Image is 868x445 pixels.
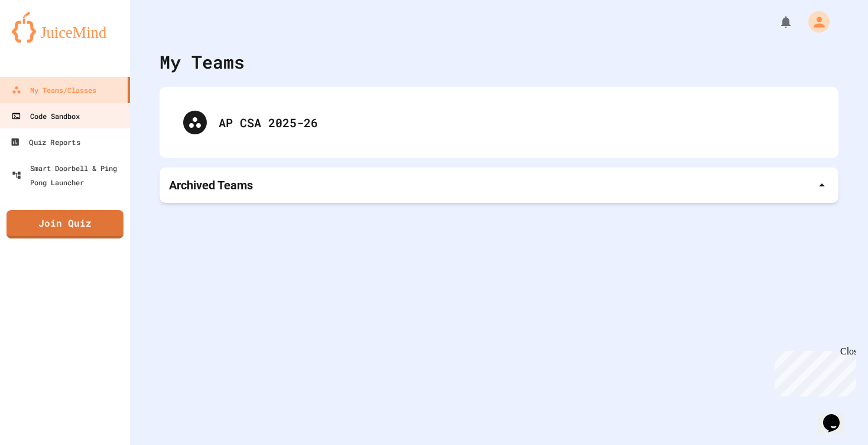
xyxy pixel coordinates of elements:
[770,346,856,396] iframe: chat widget
[757,12,796,32] div: My Notifications
[12,12,118,43] img: logo-orange.svg
[10,135,80,150] div: Quiz Reports
[11,109,80,123] div: Code Sandbox
[796,8,833,36] div: My Account
[169,177,253,194] p: Archived Teams
[12,83,96,97] div: My Teams/Classes
[219,114,815,131] div: AP CSA 2025-26
[818,398,856,433] iframe: chat widget
[160,49,245,75] div: My Teams
[12,161,125,189] div: Smart Doorbell & Ping Pong Launcher
[6,210,123,238] a: Join Quiz
[171,99,827,146] div: AP CSA 2025-26
[5,5,82,75] div: Chat with us now!Close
